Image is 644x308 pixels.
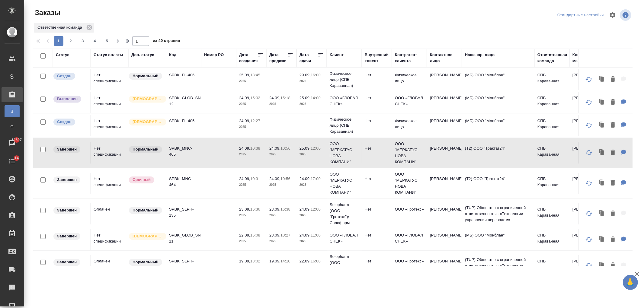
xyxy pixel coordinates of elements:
td: СПБ Караванная [534,255,569,276]
td: [PERSON_NAME] [427,69,462,90]
p: ООО «Гротекс» [395,206,424,212]
p: 25.09, [300,96,311,100]
div: Выставляет ПМ после сдачи и проведения начислений. Последний этап для ПМа [53,95,87,103]
div: Наше юр. лицо [465,52,495,58]
td: Нет спецификации [91,229,128,250]
p: Нет [365,145,389,151]
p: 2025 [239,78,263,84]
span: 14 [11,155,22,161]
p: Нет [365,72,389,78]
p: Нормальный [133,73,159,79]
td: (Т2) ООО "Трактат24" [462,173,534,194]
p: 2025 [239,238,263,244]
button: Удалить [608,177,618,189]
div: Выставляется автоматически для первых 3 заказов нового контактного лица. Особое внимание [128,95,163,103]
p: 29.09, [300,73,311,77]
div: Дата сдачи [300,52,318,64]
p: 2025 [300,78,324,84]
td: [PERSON_NAME] [569,142,604,164]
button: Удалить [608,96,618,109]
p: 24.09, [269,176,280,181]
button: Обновить [582,232,596,247]
p: Нет [365,206,389,212]
p: Физическое лицо (СПБ Караванная) [330,116,359,135]
p: Физическое лицо [395,118,424,130]
td: СПБ Караванная [534,92,569,113]
div: Клиент [330,52,344,58]
button: 3 [78,36,88,46]
p: Физическое лицо [395,72,424,84]
p: ООО "МЕРКАТУС НОВА КОМПАНИ" [395,171,424,195]
p: SPBK_MNC-464 [169,176,198,188]
p: 2025 [269,151,293,157]
p: 23.09, [269,207,280,211]
p: 11:00 [311,233,321,237]
p: ООО «ГЛОБАЛ СНЕК» [330,232,359,244]
td: (МБ) ООО "Монблан" [462,115,534,136]
span: из 40 страниц [153,37,180,46]
td: Оплачен [91,255,128,276]
div: Выставляется автоматически, если на указанный объем услуг необходимо больше времени в стандартном... [128,176,163,184]
td: (МБ) ООО "Монблан" [462,69,534,90]
td: [PERSON_NAME] [427,173,462,194]
td: [PERSON_NAME] [569,92,604,113]
p: 16:00 [311,73,321,77]
button: Удалить [608,119,618,132]
button: Удалить [608,233,618,246]
p: ООО "МЕРКАТУС НОВА КОМПАНИ" [330,141,359,165]
p: ООО «Гротекс» [395,258,424,264]
p: 2025 [239,182,263,188]
div: Дата создания [239,52,258,64]
p: 10:27 [280,233,290,237]
a: 14 [2,154,23,169]
td: [PERSON_NAME] [427,115,462,136]
p: ООО "МЕРКАТУС НОВА КОМПАНИ" [395,141,424,165]
div: Код [169,52,176,58]
div: Выставляет КМ при направлении счета или после выполнения всех работ/сдачи заказа клиенту. Окончат... [53,258,87,266]
div: Статус [56,52,69,58]
p: 2025 [269,101,293,107]
p: 24.09, [269,146,280,151]
p: [DEMOGRAPHIC_DATA] [133,96,163,102]
button: Клонировать [596,73,608,86]
button: Обновить [582,258,596,273]
p: 2025 [239,101,263,107]
p: 2025 [300,182,324,188]
p: ООО «ГЛОБАЛ СНЕК» [330,95,359,107]
button: Клонировать [596,177,608,189]
p: [DEMOGRAPHIC_DATA] [133,233,163,239]
div: Статус по умолчанию для стандартных заказов [128,72,163,80]
span: 2 [66,38,75,44]
td: [PERSON_NAME] [427,255,462,276]
button: Удалить [608,208,618,220]
p: 10:31 [250,176,260,181]
div: Внутренний клиент [365,52,389,64]
div: Номер PO [204,52,224,58]
p: Нет [365,95,389,101]
span: 4 [90,38,100,44]
td: [PERSON_NAME] [569,203,604,224]
p: Завершен [57,233,77,239]
button: Клонировать [596,96,608,109]
button: Обновить [582,145,596,160]
td: СПБ Караванная [534,69,569,90]
span: Ф [8,123,17,129]
button: Обновить [582,72,596,87]
p: Завершен [57,177,77,183]
div: Статус по умолчанию для стандартных заказов [128,206,163,214]
p: 13:02 [250,259,260,263]
div: Выставляет КМ при направлении счета или после выполнения всех работ/сдачи заказа клиенту. Окончат... [53,176,87,184]
p: 2025 [269,264,293,270]
button: Обновить [582,95,596,110]
div: Выставляет КМ при направлении счета или после выполнения всех работ/сдачи заказа клиенту. Окончат... [53,145,87,154]
div: Статус по умолчанию для стандартных заказов [128,258,163,266]
td: Оплачен [91,203,128,224]
p: Ответственная команда [37,24,84,30]
a: В [5,105,20,117]
p: 24.09, [300,207,311,211]
td: СПБ Караванная [534,142,569,164]
p: 19.09, [269,259,280,263]
div: Выставляется автоматически при создании заказа [53,118,87,126]
p: 24.09, [239,146,250,151]
div: Дата продажи [269,52,287,64]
